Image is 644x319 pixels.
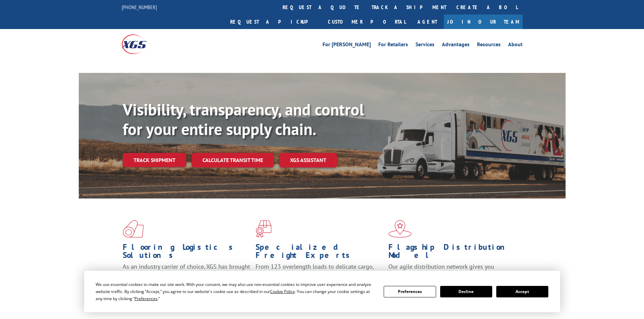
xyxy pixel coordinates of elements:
a: About [508,42,523,49]
a: For Retailers [378,42,408,49]
div: Cookie Consent Prompt [84,271,560,312]
a: [PHONE_NUMBER] [122,4,157,10]
a: Customer Portal [323,15,411,29]
div: We use essential cookies to make our site work. With your consent, we may also use non-essential ... [96,281,376,302]
a: Track shipment [123,153,186,167]
a: Join Our Team [444,15,523,29]
b: Visibility, transparency, and control for your entire supply chain. [123,99,364,139]
a: Services [415,42,434,49]
span: Cookie Policy [270,289,295,294]
h1: Flooring Logistics Solutions [123,243,251,263]
button: Accept [496,286,548,297]
a: Agent [411,15,444,29]
a: Resources [477,42,501,49]
img: xgs-icon-focused-on-flooring-red [256,220,271,238]
span: As an industry carrier of choice, XGS has brought innovation and dedication to flooring logistics... [123,263,250,287]
h1: Flagship Distribution Model [388,243,516,263]
a: For [PERSON_NAME] [323,42,371,49]
img: xgs-icon-flagship-distribution-model-red [388,220,412,238]
span: Preferences [135,296,158,301]
a: Advantages [442,42,470,49]
button: Preferences [384,286,436,297]
img: xgs-icon-total-supply-chain-intelligence-red [123,220,144,238]
p: From 123 overlength loads to delicate cargo, our experienced staff knows the best way to move you... [256,263,383,293]
a: Request a pickup [225,15,323,29]
span: Our agile distribution network gives you nationwide inventory management on demand. [388,263,513,278]
a: Calculate transit time [192,153,274,167]
button: Decline [440,286,492,297]
a: XGS ASSISTANT [279,153,337,167]
h1: Specialized Freight Experts [256,243,383,263]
